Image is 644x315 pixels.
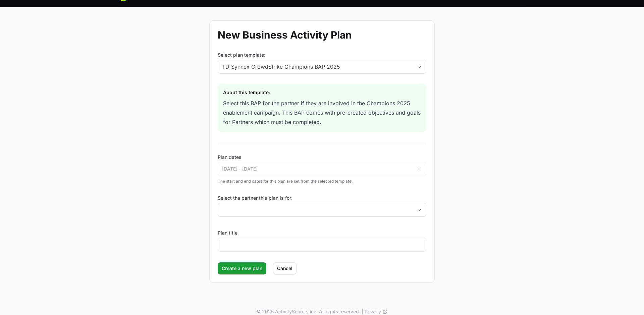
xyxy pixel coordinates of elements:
p: The start and end dates for this plan are set from the selected template. [218,179,426,184]
div: TD Synnex CrowdStrike Champions BAP 2025 [222,63,413,71]
label: Select plan template: [218,52,426,58]
span: Cancel [277,264,292,272]
span: | [362,308,363,315]
a: Privacy [365,308,388,315]
span: Create a new plan [222,264,262,272]
label: Plan title [218,230,237,236]
div: Select this BAP for the partner if they are involved in the Champions 2025 enablement campaign. T... [223,99,421,127]
div: About this template: [223,89,421,96]
div: Open [413,203,426,216]
button: Create a new plan [218,262,266,274]
button: TD Synnex CrowdStrike Champions BAP 2025 [218,60,426,73]
h1: New Business Activity Plan [218,29,426,41]
button: Cancel [273,262,297,274]
p: © 2025 ActivitySource, inc. All rights reserved. [256,308,360,315]
label: Select the partner this plan is for: [218,195,426,201]
p: Plan dates [218,154,426,161]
